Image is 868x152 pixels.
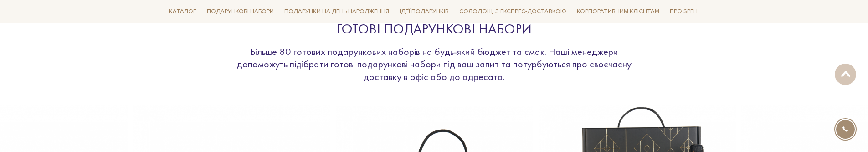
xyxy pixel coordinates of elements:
a: Корпоративним клієнтам [573,5,663,19]
a: Про Spell [666,5,703,19]
div: Готові подарункові набори [225,20,644,38]
a: Ідеї подарунків [396,5,452,19]
a: Каталог [165,5,200,19]
a: Подарунки на День народження [281,5,393,19]
a: Подарункові набори [203,5,277,19]
p: Більше 80 готових подарункових наборів на будь-який бюджет та смак. Наші менеджери допоможуть під... [225,45,644,83]
a: Солодощі з експрес-доставкою [456,4,570,19]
